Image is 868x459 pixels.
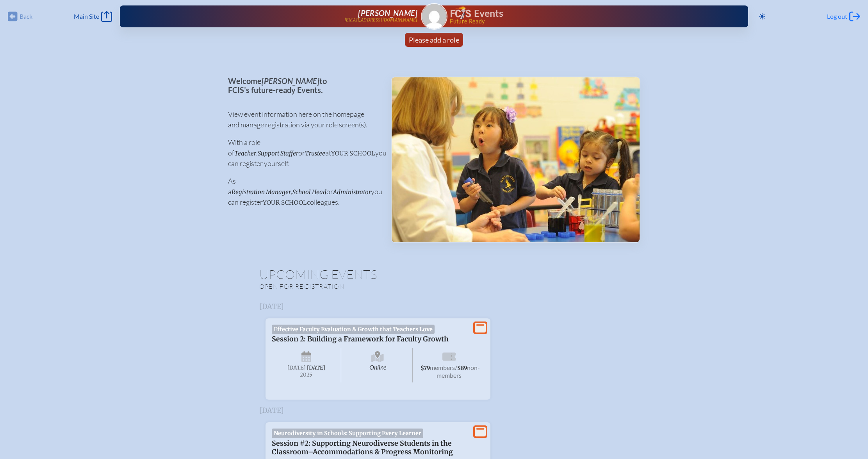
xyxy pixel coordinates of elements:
span: Future Ready [450,19,723,24]
div: FCIS Events — Future ready [451,6,723,24]
h3: [DATE] [259,407,609,414]
p: Welcome to FCIS’s future-ready Events. [228,77,378,94]
h1: Upcoming Events [259,268,609,280]
span: Log out [827,13,847,20]
p: View event information here on the homepage and manage registration via your role screen(s). [228,109,378,130]
span: $89 [457,365,467,371]
span: Effective Faculty Evaluation & Growth that Teachers Love [272,325,435,334]
span: [PERSON_NAME] [262,76,319,86]
a: Gravatar [421,3,447,30]
span: members [430,364,455,371]
a: [PERSON_NAME][EMAIL_ADDRESS][DOMAIN_NAME] [145,9,417,24]
span: Registration Manager [232,188,291,196]
span: [DATE] [287,364,306,371]
span: Please add a role [409,36,459,44]
p: With a role of , or at you can register yourself. [228,137,378,169]
span: / [455,364,457,371]
p: As a , or you can register colleagues. [228,176,378,207]
h3: [DATE] [259,303,609,311]
img: Gravatar [422,4,447,29]
p: [EMAIL_ADDRESS][DOMAIN_NAME] [344,18,418,23]
span: [PERSON_NAME] [358,8,417,18]
span: Teacher [234,150,256,157]
span: your school [331,150,375,157]
p: Open for registration [259,282,465,290]
span: Online [343,348,413,382]
a: Main Site [74,11,112,22]
span: Neurodiversity in Schools: Supporting Every Learner [272,429,424,438]
span: Session #2: Supporting Neurodiverse Students in the Classroom–Accommodations & Progress Monitoring [272,439,453,456]
span: 2025 [278,372,335,378]
img: Events [392,77,640,242]
a: Please add a role [406,33,462,47]
span: non-members [437,364,480,379]
span: Support Staffer [258,150,298,157]
span: Session 2: Building a Framework for Faculty Growth [272,335,449,343]
span: your school [263,199,307,206]
span: Main Site [74,13,99,20]
span: Trustee [305,150,325,157]
span: Administrator [333,188,371,196]
span: School Head [292,188,326,196]
span: [DATE] [307,364,325,371]
span: $79 [421,365,430,371]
